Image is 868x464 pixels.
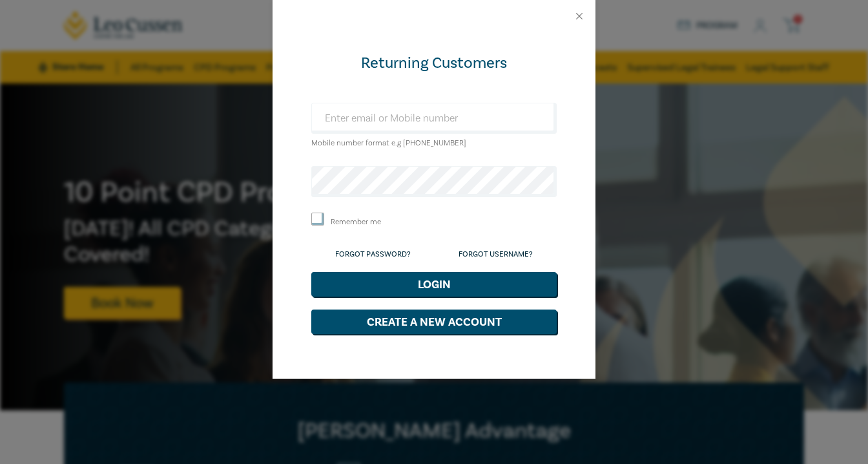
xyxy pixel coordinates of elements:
[311,103,557,134] input: Enter email or Mobile number
[573,10,585,22] button: Close
[311,53,557,74] div: Returning Customers
[331,216,381,227] label: Remember me
[311,272,557,297] button: Login
[311,138,466,148] small: Mobile number format e.g [PHONE_NUMBER]
[459,249,533,259] a: Forgot Username?
[335,249,411,259] a: Forgot Password?
[311,310,557,334] button: Create a New Account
